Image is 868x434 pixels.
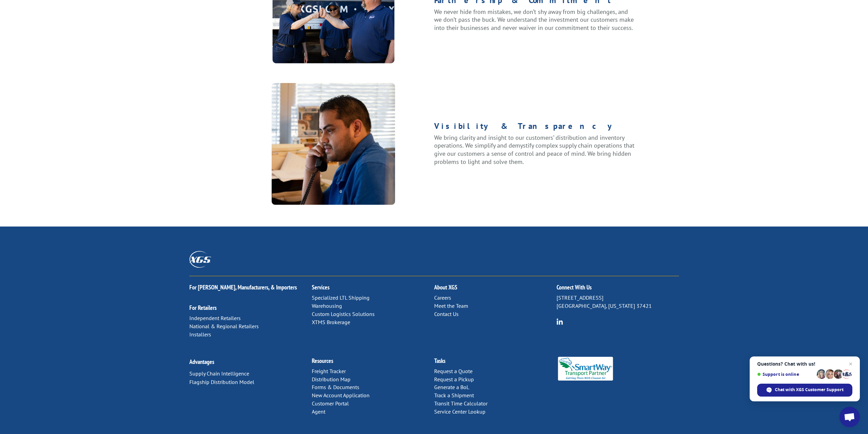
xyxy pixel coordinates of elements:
span: Close chat [847,360,855,368]
h2: Connect With Us [557,284,679,294]
a: Request a Pickup [434,376,474,383]
a: Custom Logistics Solutions [312,311,375,317]
a: Freight Tracker [312,368,346,374]
img: a-7305087@2x [272,83,395,205]
a: Warehousing [312,302,342,309]
a: Careers [434,294,451,301]
a: Request a Quote [434,368,473,374]
a: Installers [189,331,211,338]
a: For Retailers [189,304,217,312]
a: Forms & Documents [312,384,359,390]
a: Transit Time Calculator [434,400,488,407]
span: Chat with XGS Customer Support [775,387,844,393]
a: Supply Chain Intelligence [189,370,249,377]
a: Track a Shipment [434,392,474,399]
a: Independent Retailers [189,315,241,321]
a: New Account Application [312,392,370,399]
a: Flagship Distribution Model [189,379,254,385]
span: Questions? Chat with us! [757,361,852,367]
img: Smartway_Logo [557,357,615,381]
a: XTMS Brokerage [312,319,350,325]
a: Contact Us [434,311,459,317]
a: Distribution Map [312,376,351,383]
p: [STREET_ADDRESS] [GEOGRAPHIC_DATA], [US_STATE] 37421 [557,294,679,310]
div: Chat with XGS Customer Support [757,384,852,397]
a: Advantages [189,358,214,366]
p: We never hide from mistakes, we don’t shy away from big challenges, and we don’t pass the buck. W... [434,8,636,32]
a: About XGS [434,283,457,291]
a: Customer Portal [312,400,349,407]
img: XGS_Logos_ALL_2024_All_White [189,251,211,268]
span: Support is online [757,372,814,377]
h2: Tasks [434,358,557,367]
p: We bring clarity and insight to our customers’ distribution and inventory operations. We simplify... [434,134,636,166]
h1: Visibility & Transparency [434,122,636,134]
img: group-6 [557,318,563,325]
a: Services [312,283,329,291]
a: Specialized LTL Shipping [312,294,370,301]
a: Service Center Lookup [434,408,486,415]
a: For [PERSON_NAME], Manufacturers, & Importers [189,283,297,291]
a: Resources [312,357,333,365]
a: National & Regional Retailers [189,323,259,330]
a: Meet the Team [434,302,468,309]
a: Agent [312,408,325,415]
a: Generate a BoL [434,384,469,390]
div: Open chat [839,407,860,427]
